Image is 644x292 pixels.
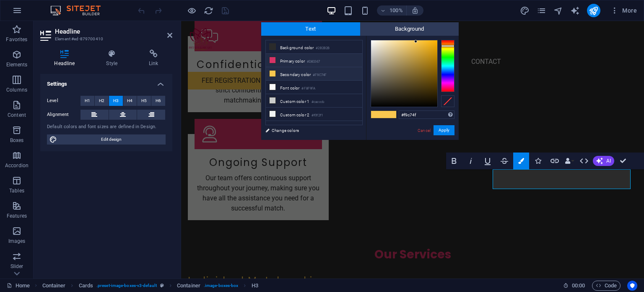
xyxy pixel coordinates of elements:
[593,156,614,166] button: AI
[301,86,315,92] small: #F8F9FA
[266,94,362,108] li: Custom color 1
[417,127,431,134] a: Cancel
[592,281,621,291] button: Code
[204,281,239,291] span: . image-boxes-box
[390,5,403,16] h6: 100%
[572,281,585,291] span: 00 00
[446,153,462,169] button: Bold (Ctrl+B)
[109,96,123,106] button: H3
[576,153,592,169] button: HTML
[42,281,258,291] nav: breadcrumb
[156,96,161,106] span: H6
[578,282,579,289] span: :
[6,36,27,43] p: Favorites
[563,281,585,291] h6: Session time
[530,153,546,169] button: Icons
[55,28,172,35] h2: Headline
[266,67,362,81] li: Secondary color
[85,96,90,106] span: H1
[42,281,66,291] span: Click to select. Double-click to edit
[570,5,580,16] button: text_generator
[8,112,26,118] p: Content
[6,87,27,93] p: Columns
[96,281,157,291] span: . preset-image-boxes-v3-default
[589,6,598,16] i: Publish
[47,110,80,120] label: Alignment
[360,22,459,36] span: Background
[266,108,362,121] li: Custom color 2
[47,134,166,145] button: Edit design
[606,158,611,163] span: AI
[80,96,94,106] button: H1
[313,72,327,78] small: #F9C74F
[47,124,166,131] div: Default colors and font sizes are defined in Design.
[123,96,137,106] button: H4
[411,7,419,14] i: On resize automatically adjust zoom level to fit chosen device.
[10,137,24,144] p: Boxes
[266,54,362,67] li: Primary color
[547,153,563,169] button: Link
[203,5,213,16] button: reload
[7,281,30,291] a: Click to cancel selection. Double-click to open Pages
[627,281,637,291] button: Usercentrics
[160,283,164,288] i: This element is a customizable preset
[9,187,24,194] p: Tables
[5,162,29,169] p: Accordion
[60,134,163,145] span: Edit design
[151,96,165,106] button: H6
[553,6,563,16] i: Navigator
[371,111,384,118] span: #f9c74f
[587,4,600,17] button: publish
[312,113,323,118] small: #f0f2f1
[520,5,530,16] button: design
[441,95,454,107] div: Clear Color Selection
[384,111,396,118] span: #f9c74f
[6,61,28,68] p: Elements
[316,45,330,51] small: #2B2B2B
[8,238,26,245] p: Images
[553,5,563,16] button: navigator
[252,281,258,291] span: Click to select. Double-click to edit
[520,6,530,16] i: Design (Ctrl+Alt+Y)
[92,50,135,67] h4: Style
[141,96,147,106] span: H5
[79,281,93,291] span: Click to select. Double-click to edit
[513,153,529,169] button: Colors
[99,96,104,106] span: H2
[312,99,324,105] small: #cacccb
[463,153,479,169] button: Italic (Ctrl+I)
[204,6,213,16] i: Reload page
[261,125,358,136] a: Change colors
[610,6,637,15] span: More
[570,6,580,16] i: AI Writer
[537,6,546,16] i: Pages (Ctrl+Alt+S)
[10,263,23,270] p: Slider
[563,153,575,169] button: Data Bindings
[47,96,80,106] label: Level
[434,125,454,135] button: Apply
[7,213,27,219] p: Features
[596,281,617,291] span: Code
[177,281,200,291] span: Click to select. Double-click to edit
[266,40,362,54] li: Background color
[55,35,156,43] h3: Element #ed-879700410
[261,22,360,36] span: Text
[40,74,172,89] h4: Settings
[95,96,109,106] button: H2
[480,153,496,169] button: Underline (Ctrl+U)
[113,96,119,106] span: H3
[615,153,631,169] button: Confirm (Ctrl+⏎)
[187,5,197,16] button: Click here to leave preview mode and continue editing
[137,96,151,106] button: H5
[48,5,111,16] img: Editor Logo
[40,50,92,67] h4: Headline
[127,96,132,106] span: H4
[135,50,172,67] h4: Link
[377,5,407,16] button: 100%
[496,153,512,169] button: Strikethrough
[266,81,362,94] li: Font color
[607,4,640,17] button: More
[537,5,547,16] button: pages
[307,59,320,65] small: #D83367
